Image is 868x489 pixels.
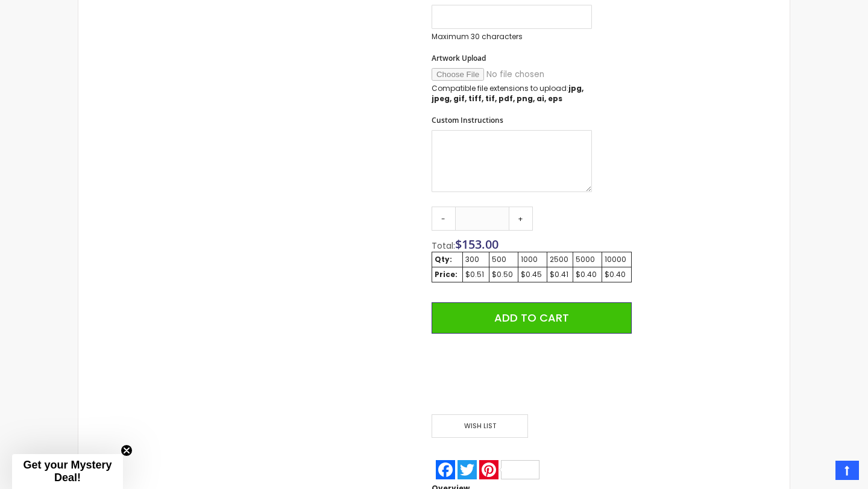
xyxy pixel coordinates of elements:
[478,460,541,479] a: Pinterest
[521,255,544,264] div: 1000
[432,343,632,405] iframe: PayPal
[492,255,515,264] div: 500
[492,270,515,279] div: $0.50
[550,270,571,279] div: $0.41
[432,32,592,42] p: Maximum 30 characters
[12,454,123,489] div: Get your Mystery Deal!Close teaser
[432,414,528,438] span: Wish List
[456,460,478,479] a: Twitter
[432,53,486,63] span: Artwork Upload
[121,444,133,456] button: Close teaser
[521,270,544,279] div: $0.45
[576,270,599,279] div: $0.40
[432,115,503,125] span: Custom Instructions
[432,414,532,438] a: Wish List
[465,270,486,279] div: $0.51
[769,456,868,489] iframe: Google Customer Reviews
[462,236,498,252] span: 153.00
[605,270,629,279] div: $0.40
[576,255,599,264] div: 5000
[432,240,455,252] span: Total:
[435,254,452,264] strong: Qty:
[23,459,112,484] span: Get your Mystery Deal!
[432,83,583,103] strong: jpg, jpeg, gif, tiff, tif, pdf, png, ai, eps
[432,207,456,231] a: -
[435,460,456,479] a: Facebook
[465,255,486,264] div: 300
[494,310,569,325] span: Add to Cart
[435,269,458,279] strong: Price:
[432,302,632,334] button: Add to Cart
[432,84,592,103] p: Compatible file extensions to upload:
[605,255,629,264] div: 10000
[509,207,533,231] a: +
[550,255,571,264] div: 2500
[455,236,498,252] span: $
